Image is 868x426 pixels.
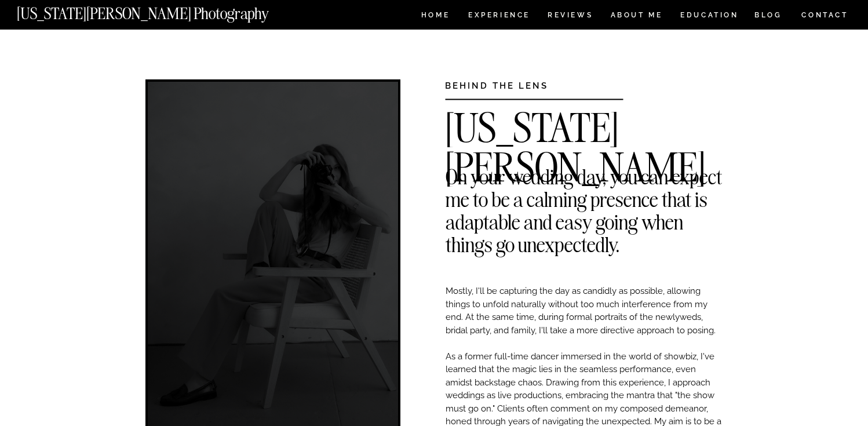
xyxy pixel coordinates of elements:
[610,12,663,21] a: ABOUT ME
[17,6,308,16] a: [US_STATE][PERSON_NAME] Photography
[446,165,723,183] h2: On your wedding day, you can expect me to be a calming presence that is adaptable and easy going ...
[445,108,723,126] h2: [US_STATE][PERSON_NAME]
[754,12,782,21] a: BLOG
[548,12,591,21] a: REVIEWS
[679,12,740,21] a: EDUCATION
[419,12,452,21] a: HOME
[801,9,849,21] a: CONTACT
[468,12,529,21] a: Experience
[445,79,587,88] h3: BEHIND THE LENS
